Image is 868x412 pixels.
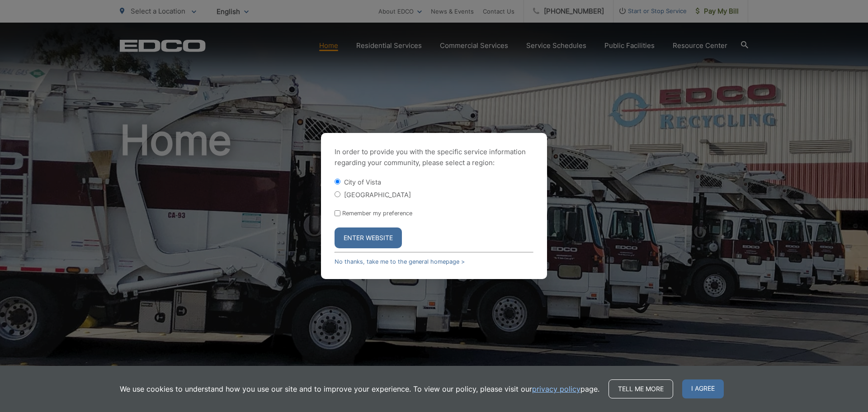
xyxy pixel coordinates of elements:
[335,147,533,168] p: In order to provide you with the specific service information regarding your community, please se...
[682,379,724,398] span: I agree
[335,258,465,265] a: No thanks, take me to the general homepage >
[344,191,411,199] label: [GEOGRAPHIC_DATA]
[342,210,412,217] label: Remember my preference
[532,384,580,394] a: privacy policy
[120,384,599,394] p: We use cookies to understand how you use our site and to improve your experience. To view our pol...
[609,379,673,398] a: Tell me more
[344,178,381,186] label: City of Vista
[335,227,402,248] button: Enter Website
